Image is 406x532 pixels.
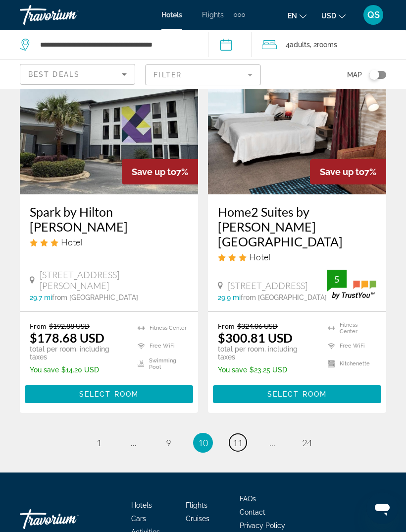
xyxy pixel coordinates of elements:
[208,30,252,59] button: Check-in date: Sep 12, 2025 Check-out date: Sep 14, 2025
[240,522,285,530] a: Privacy Policy
[252,30,406,59] button: Travelers: 4 adults, 0 children
[321,8,346,23] button: Change currency
[97,437,101,448] span: 1
[218,366,247,374] span: You save
[241,294,327,301] span: from [GEOGRAPHIC_DATA]
[240,508,265,516] a: Contact
[218,204,376,249] a: Home2 Suites by [PERSON_NAME][GEOGRAPHIC_DATA]
[208,36,386,194] img: Hotel image
[198,437,208,448] span: 10
[28,70,80,78] span: Best Deals
[233,437,243,448] span: 11
[186,515,209,523] a: Cruises
[367,10,380,20] span: QS
[30,322,47,330] span: From
[213,387,381,398] a: Select Room
[218,366,315,374] p: $23.25 USD
[362,70,386,79] button: Toggle map
[20,36,198,194] img: Hotel image
[288,12,297,20] span: en
[166,437,171,448] span: 9
[320,167,364,177] span: Save up to
[218,345,315,361] p: total per room, including taxes
[218,322,235,330] span: From
[249,251,270,262] span: Hotel
[145,64,260,86] button: Filter
[20,2,119,28] a: Travorium
[218,251,376,262] div: 3 star Hotel
[234,7,245,23] button: Extra navigation items
[360,4,386,25] button: User Menu
[317,41,337,49] span: rooms
[132,167,176,177] span: Save up to
[302,437,312,448] span: 24
[310,38,337,52] span: , 2
[286,38,310,52] span: 4
[30,294,52,301] span: 29.7 mi
[79,390,139,398] span: Select Room
[366,492,398,524] iframe: Button to launch messaging window
[28,68,127,80] mat-select: Sort by
[290,41,310,49] span: Adults
[133,322,188,335] li: Fitness Center
[218,330,293,345] ins: $300.81 USD
[161,11,182,19] a: Hotels
[40,269,188,291] span: [STREET_ADDRESS][PERSON_NAME]
[288,8,306,23] button: Change language
[49,322,90,330] del: $192.88 USD
[202,11,224,19] a: Flights
[321,12,336,20] span: USD
[30,204,188,234] a: Spark by Hilton [PERSON_NAME]
[267,390,327,398] span: Select Room
[327,273,347,285] div: 5
[323,357,376,370] li: Kitchenette
[218,294,241,301] span: 29.9 mi
[228,280,307,291] span: [STREET_ADDRESS]
[131,501,152,509] a: Hotels
[25,387,193,398] a: Select Room
[30,366,59,374] span: You save
[131,515,146,523] a: Cars
[61,236,82,247] span: Hotel
[347,68,362,82] span: Map
[310,159,386,184] div: 7%
[30,330,104,345] ins: $178.68 USD
[323,340,376,353] li: Free WiFi
[52,294,138,301] span: from [GEOGRAPHIC_DATA]
[323,322,376,335] li: Fitness Center
[122,159,198,184] div: 7%
[186,501,207,509] a: Flights
[269,437,275,448] span: ...
[327,270,376,299] img: trustyou-badge.svg
[213,385,381,403] button: Select Room
[30,366,125,374] p: $14.20 USD
[240,495,256,503] a: FAQs
[131,437,137,448] span: ...
[30,345,125,361] p: total per room, including taxes
[30,236,188,247] div: 3 star Hotel
[20,433,386,453] nav: Pagination
[25,385,193,403] button: Select Room
[133,340,188,353] li: Free WiFi
[133,357,188,370] li: Swimming Pool
[237,322,278,330] del: $324.06 USD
